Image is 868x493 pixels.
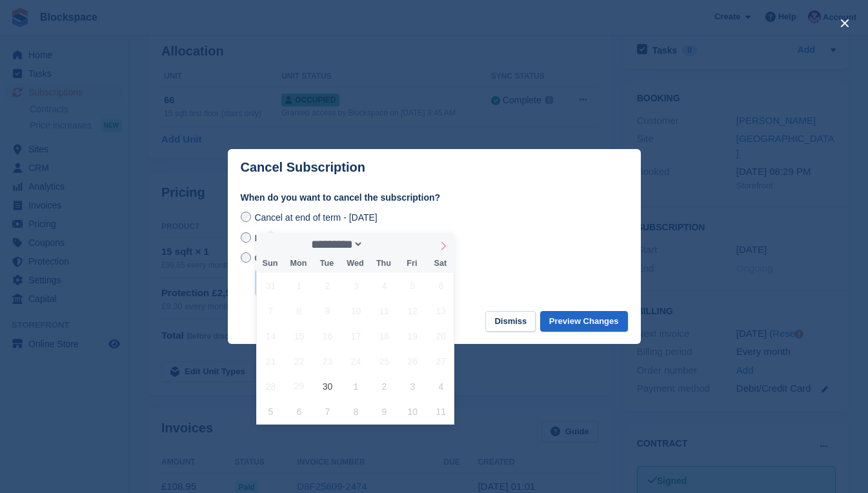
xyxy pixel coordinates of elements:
[429,298,454,323] span: September 13, 2025
[363,237,404,251] input: Year
[372,298,397,323] span: September 11, 2025
[258,273,283,298] span: August 31, 2025
[343,374,368,399] span: October 1, 2025
[287,374,312,399] span: September 29, 2025
[256,259,285,268] span: Sun
[834,13,855,34] button: close
[341,259,369,268] span: Wed
[429,323,454,348] span: September 20, 2025
[398,259,426,268] span: Fri
[343,323,368,348] span: September 17, 2025
[315,298,340,323] span: September 9, 2025
[287,399,312,424] span: October 6, 2025
[372,273,397,298] span: September 4, 2025
[485,311,536,332] button: Dismiss
[241,212,251,222] input: Cancel at end of term - [DATE]
[372,399,397,424] span: October 9, 2025
[400,399,425,424] span: October 10, 2025
[343,348,368,374] span: September 24, 2025
[315,399,340,424] span: October 7, 2025
[400,374,425,399] span: October 3, 2025
[315,374,340,399] span: September 30, 2025
[343,399,368,424] span: October 8, 2025
[287,298,312,323] span: September 8, 2025
[258,323,283,348] span: September 14, 2025
[372,348,397,374] span: September 25, 2025
[241,160,365,175] p: Cancel Subscription
[258,374,283,399] span: September 28, 2025
[315,273,340,298] span: September 2, 2025
[429,399,454,424] span: October 11, 2025
[284,259,312,268] span: Mon
[400,323,425,348] span: September 19, 2025
[287,348,312,374] span: September 22, 2025
[429,348,454,374] span: September 27, 2025
[315,323,340,348] span: September 16, 2025
[312,259,341,268] span: Tue
[429,273,454,298] span: September 6, 2025
[241,252,251,263] input: On a custom date
[258,399,283,424] span: October 5, 2025
[429,374,454,399] span: October 4, 2025
[343,273,368,298] span: September 3, 2025
[400,273,425,298] span: September 5, 2025
[258,348,283,374] span: September 21, 2025
[254,253,326,263] span: On a custom date
[287,273,312,298] span: September 1, 2025
[254,233,303,243] span: Immediately
[254,212,377,223] span: Cancel at end of term - [DATE]
[287,323,312,348] span: September 15, 2025
[307,237,363,251] select: Month
[369,259,398,268] span: Thu
[343,298,368,323] span: September 10, 2025
[400,298,425,323] span: September 12, 2025
[258,298,283,323] span: September 7, 2025
[372,323,397,348] span: September 18, 2025
[241,191,628,205] label: When do you want to cancel the subscription?
[241,232,251,243] input: Immediately
[426,259,454,268] span: Sat
[540,311,628,332] button: Preview Changes
[372,374,397,399] span: October 2, 2025
[315,348,340,374] span: September 23, 2025
[400,348,425,374] span: September 26, 2025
